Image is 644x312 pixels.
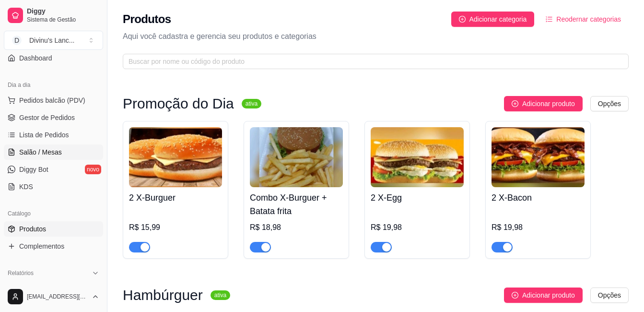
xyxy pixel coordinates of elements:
[19,224,46,234] span: Produtos
[4,281,103,296] a: Relatórios de vendas
[19,182,33,192] span: KDS
[123,98,234,109] h3: Promoção do Dia
[19,96,85,105] span: Pedidos balcão (PDV)
[19,130,69,140] span: Lista de Pedidos
[556,14,621,24] span: Reodernar categorias
[123,31,629,42] p: Aqui você cadastra e gerencia seu produtos e categorias
[4,4,103,27] a: DiggySistema de Gestão
[123,12,171,27] h2: Produtos
[211,290,230,300] sup: ativa
[129,56,615,67] input: Buscar por nome ou código do produto
[492,127,585,187] img: product-image
[4,144,103,160] a: Salão / Mesas
[371,127,464,187] img: product-image
[512,292,518,299] span: plus-circle
[492,222,585,233] div: R$ 19,98
[504,96,583,111] button: Adicionar produto
[4,239,103,254] a: Complementos
[459,16,466,23] span: plus-circle
[4,93,103,108] button: Pedidos balcão (PDV)
[250,191,343,218] h4: Combo X-Burguer + Batata frita
[451,12,535,27] button: Adicionar categoria
[469,14,527,24] span: Adicionar categoria
[19,147,62,157] span: Salão / Mesas
[250,222,343,233] div: R$ 18,98
[4,221,103,237] a: Produtos
[590,288,629,303] button: Opções
[19,113,75,122] span: Gestor de Pedidos
[4,77,103,93] div: Dia a dia
[4,179,103,194] a: KDS
[4,31,103,50] button: Select a team
[4,285,103,308] button: [EMAIL_ADDRESS][DOMAIN_NAME]
[522,98,575,109] span: Adicionar produto
[4,127,103,143] a: Lista de Pedidos
[598,290,621,300] span: Opções
[512,100,518,107] span: plus-circle
[546,16,552,23] span: ordered-list
[8,269,34,277] span: Relatórios
[598,98,621,109] span: Opções
[19,53,52,63] span: Dashboard
[371,191,464,204] h4: 2 X-Egg
[242,99,261,108] sup: ativa
[538,12,629,27] button: Reodernar categorias
[4,162,103,177] a: Diggy Botnovo
[4,110,103,125] a: Gestor de Pedidos
[129,127,222,187] img: product-image
[250,127,343,187] img: product-image
[29,36,75,45] div: Divinu's Lanc ...
[27,16,99,24] span: Sistema de Gestão
[12,36,22,45] span: D
[129,222,222,233] div: R$ 15,99
[504,288,583,303] button: Adicionar produto
[492,191,585,204] h4: 2 X-Bacon
[371,222,464,233] div: R$ 19,98
[123,289,203,301] h3: Hambúrguer
[4,206,103,221] div: Catálogo
[522,290,575,300] span: Adicionar produto
[27,7,99,16] span: Diggy
[4,50,103,66] a: Dashboard
[27,293,88,300] span: [EMAIL_ADDRESS][DOMAIN_NAME]
[19,165,48,174] span: Diggy Bot
[19,241,64,251] span: Complementos
[590,96,629,111] button: Opções
[129,191,222,204] h4: 2 X-Burguer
